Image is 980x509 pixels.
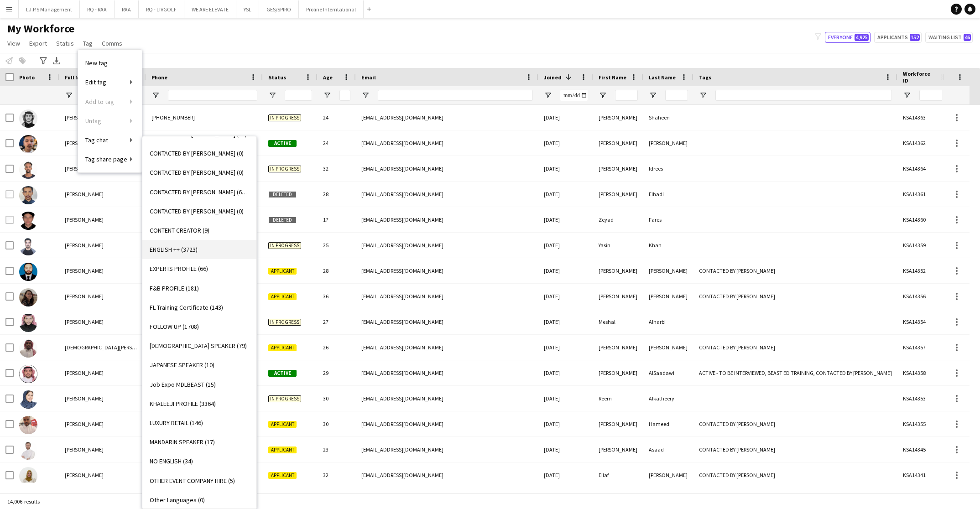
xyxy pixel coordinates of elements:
[65,242,104,249] span: [PERSON_NAME]
[964,34,971,41] span: 46
[903,91,911,99] button: Open Filter Menu
[19,390,37,409] img: Reem Alkatheery
[538,130,593,156] div: [DATE]
[649,91,657,99] button: Open Filter Menu
[339,90,350,101] input: Age Filter Input
[874,32,922,43] button: Applicants152
[897,130,952,156] div: KSA14362
[29,39,47,47] span: Export
[897,258,952,283] div: KSA14352
[268,114,301,121] span: In progress
[38,55,49,66] app-action-btn: Advanced filters
[643,258,693,283] div: [PERSON_NAME]
[693,258,897,283] div: CONTACTED BY [PERSON_NAME]
[19,161,37,179] img: Hossam Eldin Idrees
[19,237,37,255] img: Yasin Khan
[593,258,643,283] div: [PERSON_NAME]
[897,284,952,309] div: KSA14356
[356,284,538,309] div: [EMAIL_ADDRESS][DOMAIN_NAME]
[599,74,626,81] span: First Name
[318,207,356,232] div: 17
[538,462,593,488] div: [DATE]
[65,140,143,146] span: [PERSON_NAME] [PERSON_NAME]
[693,360,897,385] div: ACTIVE - TO BE INTERVIEWED, BEAST ED TRAINING, CONTACTED BY [PERSON_NAME]
[318,309,356,334] div: 27
[268,242,301,249] span: In progress
[897,207,952,232] div: KSA14360
[65,216,104,223] span: [PERSON_NAME]
[593,207,643,232] div: Zeyad
[268,395,301,402] span: In progress
[19,263,37,281] img: Habib Ullah
[4,37,24,49] a: View
[19,0,80,18] button: L.I.P.S Management
[593,462,643,488] div: Eilaf
[593,182,643,207] div: [PERSON_NAME]
[7,39,20,47] span: View
[323,74,333,81] span: Age
[643,182,693,207] div: Elhadi
[897,335,952,360] div: KSA14357
[65,191,104,197] span: [PERSON_NAME]
[643,233,693,258] div: Khan
[318,411,356,436] div: 30
[268,370,297,377] span: Active
[643,462,693,488] div: [PERSON_NAME]
[65,395,104,402] span: [PERSON_NAME]
[897,360,952,385] div: KSA14358
[318,182,356,207] div: 28
[83,39,93,47] span: Tag
[65,344,158,351] span: [DEMOGRAPHIC_DATA][PERSON_NAME]
[897,182,952,207] div: KSA14361
[356,437,538,462] div: [EMAIL_ADDRESS][DOMAIN_NAME]
[593,360,643,385] div: [PERSON_NAME]
[65,91,73,99] button: Open Filter Menu
[643,207,693,232] div: Fares
[65,293,104,300] span: [PERSON_NAME]
[593,386,643,411] div: Reem
[299,0,364,18] button: Proline Interntational
[318,437,356,462] div: 23
[268,91,276,99] button: Open Filter Menu
[593,284,643,309] div: [PERSON_NAME]
[318,284,356,309] div: 36
[643,309,693,334] div: Alharbi
[919,90,947,101] input: Workforce ID Filter Input
[65,318,104,325] span: [PERSON_NAME]
[146,105,263,130] div: [PHONE_NUMBER]
[825,32,871,43] button: Everyone4,925
[693,284,897,309] div: CONTACTED BY [PERSON_NAME]
[538,386,593,411] div: [DATE]
[538,182,593,207] div: [DATE]
[19,135,37,153] img: Haitham Anab
[897,233,952,258] div: KSA14359
[19,416,37,434] img: Zishan Hameed
[693,462,897,488] div: CONTACTED BY [PERSON_NAME]
[151,74,167,81] span: Phone
[538,309,593,334] div: [DATE]
[356,360,538,385] div: [EMAIL_ADDRESS][DOMAIN_NAME]
[699,91,707,99] button: Open Filter Menu
[268,447,297,453] span: Applicant
[897,309,952,334] div: KSA14354
[538,156,593,181] div: [DATE]
[544,74,562,81] span: Joined
[538,258,593,283] div: [DATE]
[79,37,96,49] a: Tag
[65,74,90,81] span: Full Name
[356,105,538,130] div: [EMAIL_ADDRESS][DOMAIN_NAME]
[538,284,593,309] div: [DATE]
[643,437,693,462] div: Asaad
[52,37,78,49] a: Status
[268,166,301,172] span: In progress
[268,293,297,300] span: Applicant
[356,207,538,232] div: [EMAIL_ADDRESS][DOMAIN_NAME]
[643,130,693,156] div: [PERSON_NAME]
[65,446,104,453] span: [PERSON_NAME]
[268,421,297,428] span: Applicant
[538,207,593,232] div: [DATE]
[593,309,643,334] div: Meshal
[102,39,122,47] span: Comms
[184,0,236,18] button: WE ARE ELEVATE
[26,37,51,49] a: Export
